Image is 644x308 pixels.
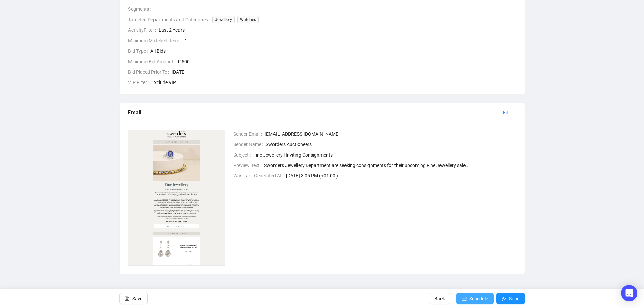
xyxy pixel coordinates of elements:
span: Schedule [469,289,488,308]
span: Targeted Departments and Categories [128,16,212,23]
span: Back [434,289,445,308]
span: Last 2 Years [159,26,517,34]
div: Email [128,108,498,117]
span: Jewellery [212,16,235,23]
span: Edit [503,109,511,116]
span: send [502,296,506,301]
span: Bid Placed Prior To [128,68,172,76]
span: 1 [185,37,517,44]
span: Fine Jewellery | Inviting Consignments [253,151,517,159]
span: [DATE] 3:05 PM (+01:00 ) [286,172,517,180]
span: save [125,296,129,301]
button: Schedule [456,293,494,304]
span: Save [132,289,142,308]
span: Preview Text [233,162,264,169]
button: Edit [498,107,517,118]
span: Watches [237,16,259,23]
span: Send [509,289,520,308]
span: Sender Name [233,141,266,148]
button: Send [496,293,525,304]
span: [EMAIL_ADDRESS][DOMAIN_NAME] [265,130,517,138]
span: Bid Type [128,47,150,55]
span: Minimum Matched Items [128,37,185,44]
button: Back [429,293,450,304]
span: ActivityFilter [128,26,159,34]
span: £ 500 [178,58,517,65]
span: Sworders Jewellery Department are seeking consignments for their upcoming Fine Jewellery sale... [264,162,517,169]
span: All Bids [150,47,517,55]
span: calendar [462,296,467,301]
span: Exclude VIP [151,79,517,86]
img: 1759241953310-rRQGwfMshheTxzrc.png [128,130,226,266]
span: [DATE] [172,68,517,76]
span: Segments [128,5,153,13]
span: Sworders Auctioneers [266,141,517,148]
span: Subject [233,151,253,159]
span: Sender Email [233,130,265,138]
div: Open Intercom Messenger [621,285,637,301]
span: Was Last Generated At [233,172,286,180]
span: Minimum Bid Amount [128,58,178,65]
button: Save [119,293,148,304]
span: VIP Filter [128,79,151,86]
